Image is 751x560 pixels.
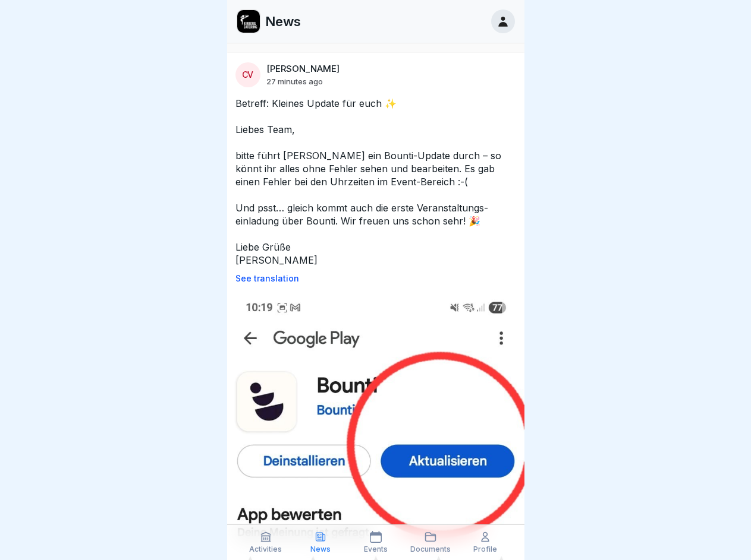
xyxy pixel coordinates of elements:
p: [PERSON_NAME] [266,64,340,74]
p: Documents [410,545,451,553]
p: Activities [249,545,282,553]
img: ewxb9rjzulw9ace2na8lwzf2.png [237,10,260,33]
p: Profile [473,545,497,553]
p: Betreff: Kleines Update für euch ✨ Liebes Team, bitte führt [PERSON_NAME] ein Bounti-Update durch... [235,97,516,267]
p: News [310,545,331,553]
p: News [265,14,301,29]
div: CV [235,62,260,87]
p: 27 minutes ago [266,77,323,86]
p: Events [364,545,388,553]
p: See translation [235,274,516,283]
